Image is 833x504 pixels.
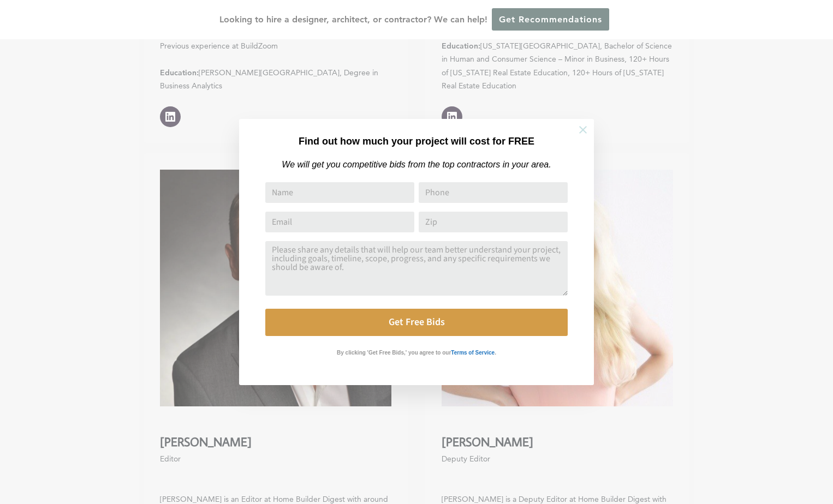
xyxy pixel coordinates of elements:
em: We will get you competitive bids from the top contractors in your area. [282,160,551,169]
button: Get Free Bids [265,309,568,336]
input: Email Address [265,212,414,232]
strong: Find out how much your project will cost for FREE [299,136,534,147]
strong: By clicking 'Get Free Bids,' you agree to our [337,350,451,356]
input: Zip [419,212,568,232]
input: Name [265,182,414,203]
button: Close [564,111,602,149]
strong: Terms of Service [451,350,495,356]
strong: . [495,350,496,356]
textarea: Comment or Message [265,241,568,296]
input: Phone [419,182,568,203]
iframe: Drift Widget Chat Controller [623,425,820,491]
a: Terms of Service [451,347,495,356]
